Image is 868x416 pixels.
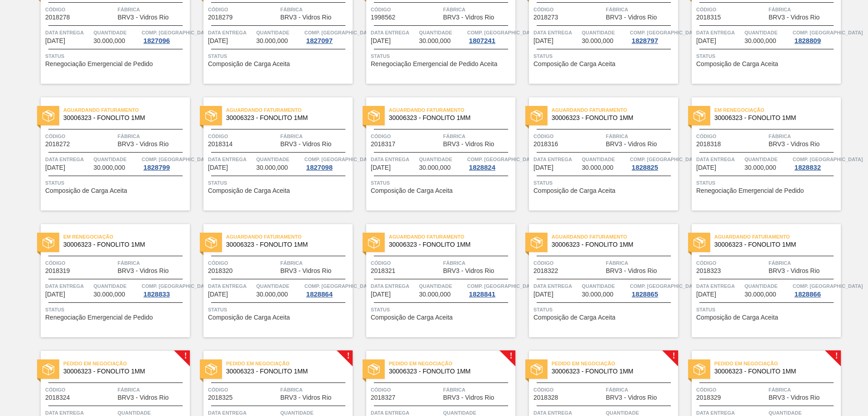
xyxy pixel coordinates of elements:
span: Comp. Carga [630,282,700,291]
span: 30006323 - FONOLITO 1MM [226,368,345,375]
span: Fábrica [606,385,676,394]
span: 2018325 [208,394,233,401]
span: Composição de Carga Aceita [371,314,453,321]
span: 30.000,000 [745,38,776,44]
span: 2018317 [371,141,396,148]
a: Comp. [GEOGRAPHIC_DATA]1828832 [793,155,839,171]
span: Comp. Carga [793,28,863,37]
span: Comp. Carga [304,155,374,164]
a: statusAguardando Faturamento30006323 - FONOLITO 1MMCódigo2018316FábricaBRV3 - Vidros RioData entr... [515,97,678,210]
span: Quantidade [94,155,140,164]
span: Quantidade [256,155,302,164]
span: Código [533,258,604,268]
a: Comp. [GEOGRAPHIC_DATA]1828865 [630,282,676,298]
span: Código [208,132,278,141]
span: Fábrica [443,385,513,394]
span: Código [45,258,115,268]
span: Aguardando Faturamento [389,105,515,115]
span: Quantidade [419,282,465,291]
span: 30.000,000 [256,38,288,44]
span: Data entrega [371,282,417,291]
a: Comp. [GEOGRAPHIC_DATA]1828797 [630,28,676,44]
a: Comp. [GEOGRAPHIC_DATA]1828799 [142,155,188,171]
span: Status [208,305,350,314]
span: Data entrega [533,155,580,164]
a: Comp. [GEOGRAPHIC_DATA]1827098 [304,155,350,171]
span: Fábrica [118,258,188,268]
span: 30006323 - FONOLITO 1MM [552,115,671,121]
span: 30.000,000 [94,291,125,298]
span: Renegociação Emergencial de Pedido [45,314,153,321]
span: BRV3 - Vidros Rio [118,394,169,401]
span: 30.000,000 [256,291,288,298]
a: statusAguardando Faturamento30006323 - FONOLITO 1MMCódigo2018272FábricaBRV3 - Vidros RioData entr... [27,97,190,210]
span: Status [45,305,188,314]
span: Fábrica [769,132,839,141]
span: BRV3 - Vidros Rio [769,141,820,148]
div: 1827096 [142,37,171,44]
span: Pedido em Negociação [226,359,353,368]
span: 2018324 [45,394,70,401]
span: Fábrica [280,5,350,14]
span: 09/09/2025 [696,164,716,171]
div: 1828833 [142,291,171,298]
span: Data entrega [208,155,254,164]
img: status [42,110,54,122]
span: Quantidade [94,28,140,37]
span: BRV3 - Vidros Rio [118,14,169,21]
span: 30006323 - FONOLITO 1MM [552,368,671,375]
span: BRV3 - Vidros Rio [606,268,657,274]
a: Comp. [GEOGRAPHIC_DATA]1828833 [142,282,188,298]
span: Composição de Carga Aceita [45,187,127,194]
span: Status [371,178,513,187]
span: BRV3 - Vidros Rio [606,394,657,401]
span: Composição de Carga Aceita [371,187,453,194]
span: Data entrega [696,28,742,37]
span: Quantidade [582,155,628,164]
span: 30006323 - FONOLITO 1MM [389,241,508,248]
span: Quantidade [582,282,628,291]
span: Código [533,132,604,141]
span: 30.000,000 [582,164,613,171]
span: 1998562 [371,14,396,21]
span: Comp. Carga [142,282,212,291]
span: Data entrega [696,282,742,291]
span: Data entrega [533,282,580,291]
span: 05/09/2025 [208,164,228,171]
a: statusAguardando Faturamento30006323 - FONOLITO 1MMCódigo2018317FábricaBRV3 - Vidros RioData entr... [353,97,515,210]
span: Aguardando Faturamento [63,105,190,115]
span: 05/09/2025 [533,38,553,44]
span: Código [696,258,766,268]
span: Status [696,178,839,187]
img: status [693,237,705,249]
span: Composição de Carga Aceita [208,187,290,194]
span: 30006323 - FONOLITO 1MM [63,368,183,375]
span: Fábrica [606,5,676,14]
span: 30.000,000 [94,164,125,171]
span: Data entrega [371,28,417,37]
img: status [42,237,54,249]
span: 2018318 [696,141,721,148]
span: Data entrega [45,28,91,37]
span: 30006323 - FONOLITO 1MM [552,241,671,248]
div: 1828797 [630,37,660,44]
span: Quantidade [745,28,791,37]
img: status [368,363,380,375]
span: BRV3 - Vidros Rio [443,268,494,274]
div: 1828809 [793,37,822,44]
span: Quantidade [745,155,791,164]
span: 2018316 [533,141,558,148]
span: 30.000,000 [94,38,125,44]
img: status [205,110,217,122]
span: 30006323 - FONOLITO 1MM [714,241,834,248]
span: Código [371,5,441,14]
span: 30.000,000 [419,38,451,44]
span: Aguardando Faturamento [552,105,678,115]
span: Status [371,305,513,314]
span: Em renegociação [63,232,190,241]
div: 1807241 [467,37,497,44]
span: BRV3 - Vidros Rio [606,141,657,148]
span: Status [533,305,676,314]
span: 01/09/2025 [208,38,228,44]
span: Aguardando Faturamento [226,232,353,241]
